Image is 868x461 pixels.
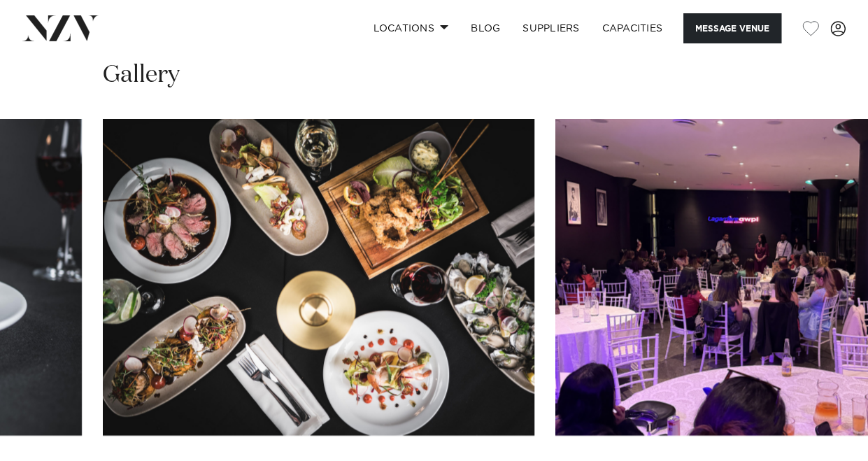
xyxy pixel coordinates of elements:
[103,59,180,91] h2: Gallery
[103,119,534,436] swiper-slide: 11 / 21
[683,13,781,43] button: Message Venue
[460,13,511,43] a: BLOG
[591,13,674,43] a: Capacities
[22,15,99,41] img: nzv-logo.png
[362,13,460,43] a: Locations
[511,13,590,43] a: SUPPLIERS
